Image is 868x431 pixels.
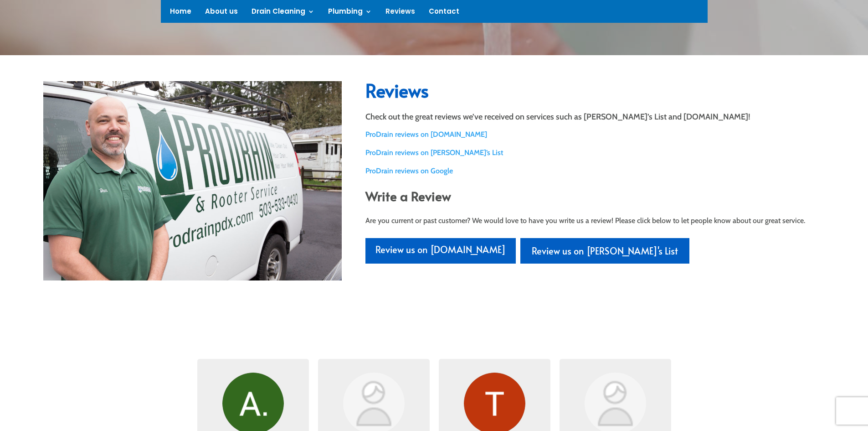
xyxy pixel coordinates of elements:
[205,8,238,18] a: About us
[328,8,372,18] a: Plumbing
[365,148,503,157] a: ProDrain reviews on [PERSON_NAME]’s List
[365,111,825,122] p: Check out the great reviews we’ve received on services such as [PERSON_NAME]’s List and [DOMAIN_N...
[365,81,825,104] h2: Reviews
[520,238,689,264] a: Review us on [PERSON_NAME]'s List
[365,166,453,175] a: ProDrain reviews on Google
[429,8,459,18] a: Contact
[365,130,487,139] a: ProDrain reviews on [DOMAIN_NAME]
[365,238,516,264] a: Review us on [DOMAIN_NAME]
[43,81,342,280] img: _MG_4155_1
[385,8,415,18] a: Reviews
[365,215,825,226] p: Are you current or past customer? We would love to have you write us a review! Please click below...
[252,8,314,18] a: Drain Cleaning
[365,188,825,208] h2: Write a Review
[170,8,191,18] a: Home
